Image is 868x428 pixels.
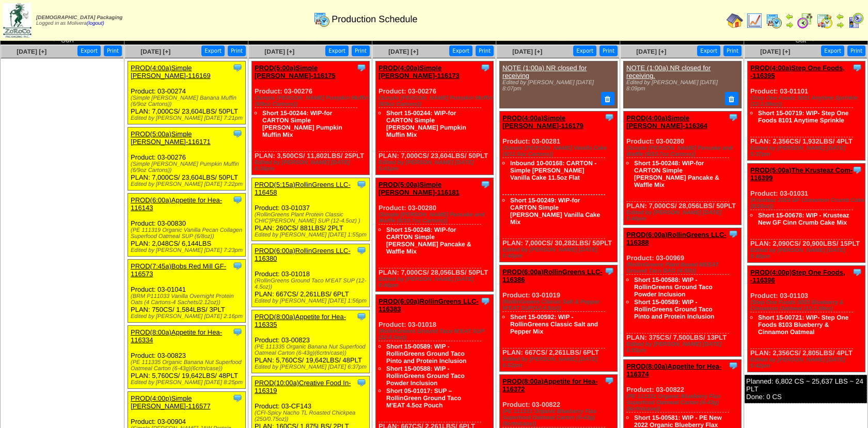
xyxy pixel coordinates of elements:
button: Export [573,45,596,56]
a: PROD(4:00a)Simple [PERSON_NAME]-116179 [502,114,583,130]
img: Tooltip [852,165,862,175]
div: Product: 03-00281 PLAN: 7,000CS / 30,282LBS / 50PLT [500,111,618,262]
a: Short 15-00592: WIP - RollinGreens Classic Salt and Pepper Mix [510,313,598,335]
img: Tooltip [852,62,862,73]
button: Export [201,45,225,56]
div: Edited by [PERSON_NAME] [DATE] 6:55pm [626,341,741,354]
a: [DATE] [+] [264,48,294,55]
a: [DATE] [+] [140,48,170,55]
a: Short 15-00588: WIP - RollinGreens Ground Taco Powder Inclusion [634,276,713,298]
a: [DATE] [+] [512,48,542,55]
a: (logout) [87,21,104,26]
img: home.gif [727,12,743,29]
img: Tooltip [232,393,243,403]
div: Product: 03-01031 PLAN: 2,090CS / 20,900LBS / 15PLT [748,164,865,263]
img: arrowleft.gif [836,12,844,21]
img: Tooltip [604,266,614,276]
img: Tooltip [728,360,738,371]
div: (RollinGreens Plant Protein Classic CHIC'[PERSON_NAME] SUP (12-4.5oz) ) [255,212,369,224]
img: Tooltip [356,62,367,73]
a: [DATE] [+] [388,48,418,55]
span: [DATE] [+] [760,48,790,55]
a: PROD(7:45a)Bobs Red Mill GF-116573 [131,262,226,278]
a: PROD(6:00a)RollinGreens LLC-116386 [502,268,603,283]
div: Edited by [PERSON_NAME] [DATE] 8:07pm [502,80,612,92]
a: Short 15-00244: WIP-for CARTON Simple [PERSON_NAME] Pumpkin Muffin Mix [386,109,466,138]
div: Edited by [PERSON_NAME] [DATE] 5:41pm [378,160,493,172]
div: (RollinGreens Ground Taco M'EAT SUP (12-4.5oz)) [255,278,369,290]
span: Logged in as Molivera [36,15,122,26]
img: Tooltip [232,195,243,205]
div: Product: 03-01101 PLAN: 2,356CS / 1,932LBS / 4PLT [748,61,865,161]
a: Short 15-00249: WIP-for CARTON Simple [PERSON_NAME] Vanilla Cake Mix [510,197,600,226]
img: Tooltip [604,112,614,122]
img: line_graph.gif [746,12,763,29]
a: NOTE (1:00a) NR closed for receiving. [626,64,711,80]
a: Short 15-00248: WIP-for CARTON Simple [PERSON_NAME] Pancake & Waffle Mix [634,160,719,188]
button: Delete Note [725,92,738,105]
div: (PE 111319 Organic Vanilla Pecan Collagen Superfood Oatmeal SUP (6/8oz)) [131,227,245,240]
a: PROD(5:00a)Simple [PERSON_NAME]-116171 [131,130,211,146]
div: (BRM P111033 Vanilla Overnight Protein Oats (4 Cartons-4 Sachets/2.12oz)) [131,293,245,306]
div: (PE 111335 Organic Banana Nut Superfood Oatmeal Carton (6-43g)(6crtn/case)) [255,344,369,356]
button: Print [104,45,122,56]
div: (PE 111331 Organic Blueberry Flax Superfood Oatmeal Carton (6-43g)(6crtn/case)) [502,408,617,427]
div: Product: 03-00969 PLAN: 375CS / 7,500LBS / 13PLT [624,228,741,356]
div: Edited by [PERSON_NAME] [DATE] 1:56pm [255,298,369,304]
img: Tooltip [232,129,243,139]
div: (CFI-Spicy Nacho TL Roasted Chickpea (250/0.75oz)) [255,410,369,422]
div: Product: 03-00823 PLAN: 5,760CS / 19,642LBS / 48PLT [252,310,370,373]
img: Tooltip [728,112,738,122]
div: Edited by [PERSON_NAME] [DATE] 5:40pm [502,247,617,259]
div: (Step One Foods 5003 Blueberry & Cinnamon Oatmeal (12-1.59oz) [750,299,865,312]
a: [DATE] [+] [636,48,666,55]
a: PROD(6:00a)RollinGreens LLC-116380 [255,247,351,262]
a: PROD(6:00a)Appetite for Hea-116143 [131,196,222,212]
span: Production Schedule [332,14,417,25]
button: Print [723,45,741,56]
div: Product: 03-01018 PLAN: 667CS / 2,261LBS / 6PLT [252,244,370,307]
div: Product: 03-00830 PLAN: 2,048CS / 6,144LBS [128,194,246,257]
div: Edited by [PERSON_NAME] [DATE] 2:16pm [131,313,245,320]
img: calendarinout.gif [816,12,833,29]
a: PROD(8:00a)Appetite for Hea-116335 [255,313,346,328]
a: Short 15-00244: WIP-for CARTON Simple [PERSON_NAME] Pumpkin Muffin Mix [262,109,342,138]
div: Edited by [PERSON_NAME] [DATE] 8:09pm [626,80,736,92]
img: calendarprod.gif [313,11,330,27]
div: Planned: 6,802 CS ~ 25,637 LBS ~ 24 PLT Done: 0 CS [745,375,867,403]
div: Product: 03-01019 PLAN: 667CS / 2,261LBS / 6PLT [500,265,618,371]
img: Tooltip [356,179,367,189]
button: Print [476,45,494,56]
div: Product: 03-01041 PLAN: 750CS / 1,584LBS / 3PLT [128,260,246,323]
div: Product: 03-01103 PLAN: 2,356CS / 2,805LBS / 4PLT [748,266,865,372]
div: Edited by [PERSON_NAME] [DATE] 1:55pm [255,232,369,238]
button: Export [77,45,101,56]
button: Export [449,45,472,56]
img: Tooltip [356,245,367,256]
div: Edited by [PERSON_NAME] [DATE] 5:37pm [750,145,865,157]
img: calendarblend.gif [797,12,813,29]
div: Product: 03-00823 PLAN: 5,760CS / 19,642LBS / 48PLT [128,326,246,389]
div: Product: 03-00276 PLAN: 3,500CS / 11,802LBS / 25PLT [252,61,370,175]
div: Product: 03-01037 PLAN: 260CS / 881LBS / 2PLT [252,178,370,241]
span: [DATE] [+] [17,48,46,55]
div: Edited by [PERSON_NAME] [DATE] 7:22pm [131,181,245,187]
img: calendarcustomer.gif [847,12,864,29]
button: Print [847,45,865,56]
img: Tooltip [728,229,738,239]
div: (Simple [PERSON_NAME] Vanilla Cake (6/11.5oz Cartons)) [502,145,617,157]
img: Tooltip [480,179,491,189]
a: PROD(6:00a)RollinGreens LLC-116388 [626,231,727,246]
div: Edited by [PERSON_NAME] [DATE] 5:42pm [750,357,865,369]
img: Tooltip [480,62,491,73]
a: PROD(8:00a)Appetite for Hea-116374 [626,362,721,378]
a: Short 15-00678: WIP - Krusteaz New GF Cinn Crumb Cake Mix [758,212,849,226]
div: Edited by [PERSON_NAME] [DATE] 6:52pm [502,356,617,369]
a: NOTE (1:00a) NR closed for receiving [502,64,587,80]
a: PROD(6:00a)RollinGreens LLC-116383 [378,297,479,313]
div: Product: 03-00276 PLAN: 7,000CS / 23,604LBS / 50PLT [376,61,494,175]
